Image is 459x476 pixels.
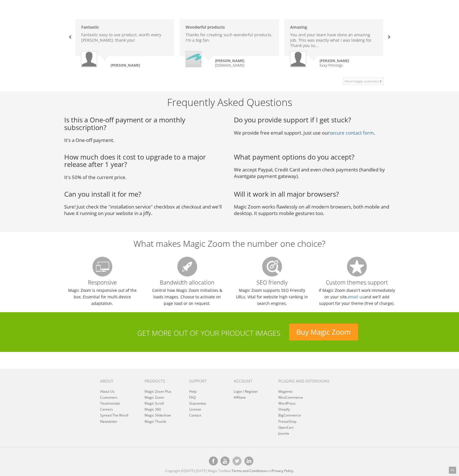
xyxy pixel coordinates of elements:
[289,324,358,341] a: Buy Magic Zoom
[100,419,117,424] a: Newsletter
[64,137,225,143] p: It's a One-off payment.
[234,379,270,383] h6: Account
[145,407,161,412] a: Magic 360
[234,153,395,161] h3: What payment options do you accept?
[278,389,292,394] a: Magento
[272,468,293,473] a: Privacy Policy
[60,239,399,248] h2: What makes Magic Zoom the number one choice?
[234,166,395,179] p: We accept Paypal, Credit Card and even check payments (handled by Avantgate payment gateway).
[234,129,395,136] p: We provide free email support. Just use our .
[209,456,218,466] a: Magic Toolbox on Facebook
[189,407,201,412] a: License
[290,32,378,48] p: You and your team have done an amazing job. This was exactly what I was looking for. Thank you so…
[64,153,225,168] h3: How much does it cost to upgrade to a major release after 1 year?
[189,379,225,383] h6: Support
[186,52,235,67] img: Alex Knezevic, marenagroup.com
[64,116,225,131] h3: Is this a One-off payment or a monthly subscription?
[290,52,306,67] img: Asim Khan, Sxxy Pinnings
[81,32,169,43] p: Fantastic easy to use product, worth every [PERSON_NAME]: thank you!
[278,425,294,430] a: OpenCart
[278,419,296,424] a: PrestaShop
[348,294,364,299] a: email us
[81,25,169,29] h6: Fantastic
[145,401,164,406] a: Magic Scroll
[64,257,141,286] h3: Responsive
[221,456,230,466] a: Magic Toolbox on [DOMAIN_NAME]
[189,413,201,418] a: Contact
[320,58,349,63] strong: [PERSON_NAME]
[145,419,166,424] a: Magic Thumb
[234,389,258,394] a: Login / Register
[278,413,301,418] a: BigCommerce
[278,401,296,406] a: WordPress
[64,97,395,108] h2: Frequently Asked Questions
[343,78,384,85] a: More happy customers
[100,401,120,406] a: Testimonials
[186,25,273,29] h6: Wonderful products
[100,379,136,383] h6: About
[111,63,140,68] strong: [PERSON_NAME]
[234,257,310,286] h3: SEO friendly
[149,287,225,307] p: Control how Magic Zoom initializes & loads images. Choose to activate on page load or on request.
[189,395,196,400] a: FAQ
[234,116,395,124] h3: Do you provide support if I get stuck?
[145,395,164,400] a: Magic Zoom
[234,395,246,400] a: Affiliate
[278,431,289,436] a: Joomla
[244,456,253,466] a: Magic Toolbox on [DOMAIN_NAME]
[64,287,141,307] p: Magic Zoom is responsive out of the box. Essential for multi-device adaptation.
[290,58,389,67] small: Sxxy Pinnings
[100,413,128,418] a: Spread The Word!
[278,395,303,400] a: WooCommerce
[64,203,225,216] p: Sure! Just check the "installation service" checkbox at checkout and we'll have it running on you...
[68,329,281,337] h3: Get more out of your product images
[100,407,113,412] a: Careers
[290,25,378,29] h6: Amazing
[319,287,395,307] p: If Magic Zoom doesn't work immediately on your site, and we'll add support for your theme (free o...
[215,58,244,63] strong: [PERSON_NAME]
[232,468,266,473] a: Terms and Conditions
[64,190,225,198] h3: Can you install it for me?
[149,257,225,286] h3: Bandwidth allocation
[232,456,242,466] a: Magic Toolbox's Twitter account
[100,389,115,394] a: About Us
[189,389,197,394] a: Help
[278,407,290,412] a: Shopify
[234,190,395,198] h3: Will it work in all major browsers?
[189,401,206,406] a: Guarantee
[145,389,171,394] a: Magic Zoom Plus
[234,203,395,216] p: Magic Zoom works flawlessly on all modern browsers, both mobile and desktop. It supports mobile g...
[145,379,180,383] h6: Products
[81,52,97,67] img: Matt Walters,
[278,379,337,383] h6: Plugins and extensions
[329,129,374,136] a: secure contact form
[234,287,310,307] p: Magic Zoom supports SEO Friendly URLs. Vital for website high ranking in search engines.
[145,413,171,418] a: Magic Slideshow
[64,174,225,180] p: It's 50% of the current price.
[185,58,284,67] small: [DOMAIN_NAME]
[319,257,395,286] h3: Custom themes support
[100,395,117,400] a: Customers
[186,32,273,43] p: Thanks for creating such wonderful products. I'm a big fan.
